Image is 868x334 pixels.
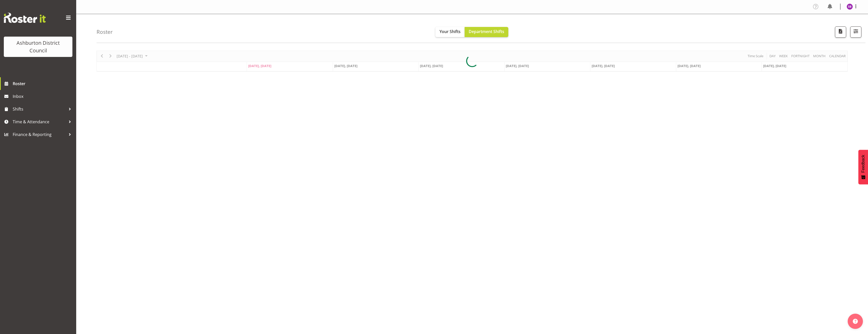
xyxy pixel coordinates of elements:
[13,80,74,87] span: Roster
[13,93,74,100] span: Inbox
[835,26,846,38] button: Download a PDF of the roster according to the set date range.
[465,27,508,37] button: Department Shifts
[435,27,465,37] button: Your Shifts
[13,105,66,113] span: Shifts
[853,319,858,324] img: help-xxl-2.png
[439,29,461,34] span: Your Shifts
[847,4,853,10] img: stacey-broadbent10010.jpg
[861,155,865,173] span: Feedback
[858,150,868,184] button: Feedback - Show survey
[469,29,504,34] span: Department Shifts
[13,118,66,126] span: Time & Attendance
[9,39,67,54] div: Ashburton District Council
[97,29,113,35] h4: Roster
[4,13,46,23] img: Rosterit website logo
[850,26,861,38] button: Filter Shifts
[13,131,66,138] span: Finance & Reporting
